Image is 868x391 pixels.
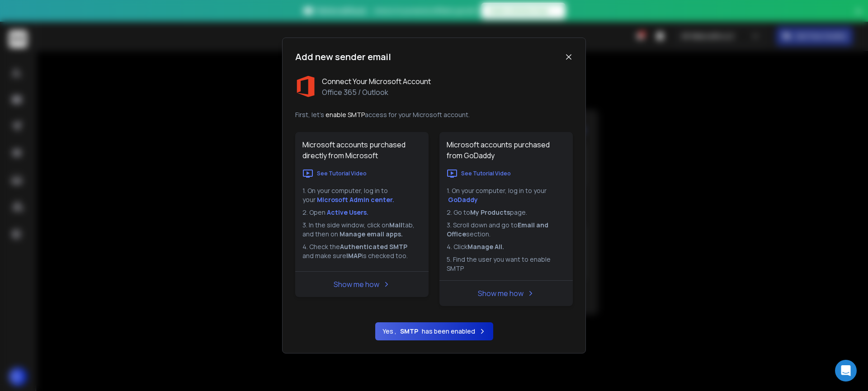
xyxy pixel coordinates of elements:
[467,242,504,251] b: Manage All.
[302,186,421,204] li: 1. On your computer, log in to your
[447,186,566,204] li: 1. On your computer, log in to your
[375,322,493,340] button: Yes ,SMTPhas been enabled
[478,288,524,298] a: Show me how
[448,195,478,204] a: GoDaddy
[389,221,402,229] b: Mail
[317,195,394,204] a: Microsoft Admin center.
[302,242,421,260] li: 4. Check the and make sure is checked too.
[340,230,403,238] b: Manage email apps.
[447,221,566,239] li: 3. Scroll down and go to section.
[322,76,431,87] h1: Connect Your Microsoft Account
[327,208,368,217] a: Active Users.
[295,110,573,119] p: First, let's access for your Microsoft account.
[302,221,421,239] li: 3. In the side window, click on tab, and then on
[346,251,362,260] b: IMAP
[400,327,418,336] b: SMTP
[461,170,511,177] p: See Tutorial Video
[340,242,407,251] b: Authenticated SMTP
[295,51,391,63] h1: Add new sender email
[317,170,367,177] p: See Tutorial Video
[447,242,566,251] li: 4. Click
[334,279,379,289] a: Show me how
[439,132,573,168] h1: Microsoft accounts purchased from GoDaddy
[447,255,566,273] li: 5. Find the user you want to enable SMTP
[325,110,365,119] span: enable SMTP
[322,87,431,98] p: Office 365 / Outlook
[302,208,421,217] li: 2. Open
[447,221,550,238] b: Email and Office
[447,208,566,217] li: 2. Go to page.
[295,132,429,168] h1: Microsoft accounts purchased directly from Microsoft
[470,208,510,217] b: My Products
[835,360,857,382] div: Open Intercom Messenger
